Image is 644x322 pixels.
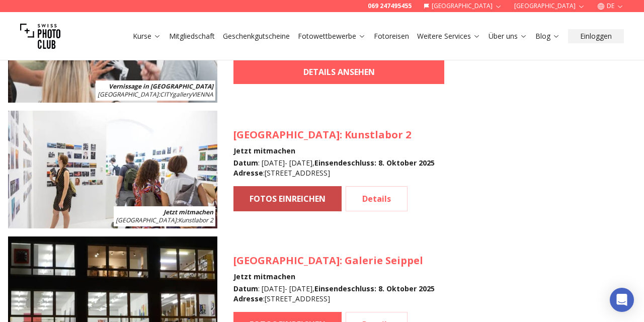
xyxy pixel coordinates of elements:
[233,186,342,211] a: FOTOS EINREICHEN
[98,90,158,99] span: [GEOGRAPHIC_DATA]
[116,216,213,224] span: : Kunstlabor 2
[485,29,531,43] button: Über uns
[20,16,60,56] img: Swiss photo club
[233,128,340,141] span: [GEOGRAPHIC_DATA]
[133,31,161,41] a: Kurse
[370,29,413,43] button: Fotoreisen
[233,272,435,282] h4: Jetzt mitmachen
[294,29,370,43] button: Fotowettbewerbe
[233,146,435,156] h4: Jetzt mitmachen
[346,186,408,211] a: Details
[314,284,435,293] b: Einsendeschluss : 8. Oktober 2025
[417,31,480,41] a: Weitere Services
[233,60,444,84] a: DETAILS ANSEHEN
[233,168,263,178] b: Adresse
[413,29,485,43] button: Weitere Services
[233,254,435,268] h3: : Galerie Seippel
[233,128,435,142] h3: : Kunstlabor 2
[233,294,263,303] b: Adresse
[165,29,219,43] button: Mitgliedschaft
[233,158,258,168] b: Datum
[169,31,215,41] a: Mitgliedschaft
[233,284,435,304] div: : [DATE] - [DATE] , : [STREET_ADDRESS]
[233,254,340,267] span: [GEOGRAPHIC_DATA]
[374,31,409,41] a: Fotoreisen
[233,158,435,178] div: : [DATE] - [DATE] , : [STREET_ADDRESS]
[164,208,213,216] b: Jetzt mitmachen
[610,288,634,312] div: Open Intercom Messenger
[489,31,527,41] a: Über uns
[298,31,366,41] a: Fotowettbewerbe
[116,216,177,224] span: [GEOGRAPHIC_DATA]
[535,31,560,41] a: Blog
[223,31,290,41] a: Geschenkgutscheine
[368,2,412,10] a: 069 247495455
[314,158,435,168] b: Einsendeschluss : 8. Oktober 2025
[219,29,294,43] button: Geschenkgutscheine
[8,111,217,228] img: SPC Photo Awards MÜNCHEN November 2025
[531,29,564,43] button: Blog
[233,284,258,293] b: Datum
[109,82,213,91] b: Vernissage in [GEOGRAPHIC_DATA]
[568,29,624,43] button: Einloggen
[98,90,213,99] span: : CITYgalleryVIENNA
[129,29,165,43] button: Kurse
